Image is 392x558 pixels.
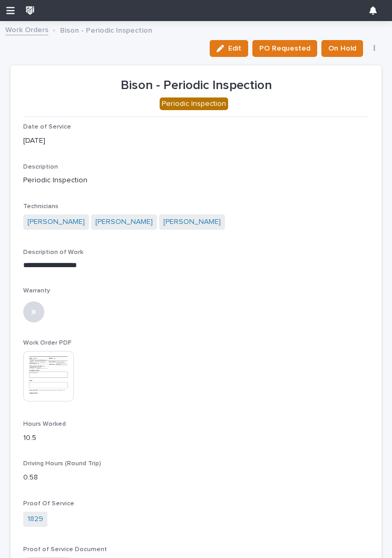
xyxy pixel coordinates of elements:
[5,23,48,35] a: Work Orders
[23,4,37,17] img: wkUhmAIORKewsuZNaXNB
[252,40,317,57] button: PO Requested
[23,124,71,130] span: Date of Service
[23,164,58,170] span: Description
[95,217,153,228] a: [PERSON_NAME]
[23,472,369,483] p: 0.58
[163,217,221,228] a: [PERSON_NAME]
[23,340,72,346] span: Work Order PDF
[23,203,58,210] span: Technicians
[23,135,369,146] p: [DATE]
[23,78,369,93] p: Bison - Periodic Inspection
[23,421,66,427] span: Hours Worked
[23,501,74,507] span: Proof Of Service
[210,40,248,57] button: Edit
[23,249,83,256] span: Description of Work
[27,217,85,228] a: [PERSON_NAME]
[160,97,228,111] div: Periodic Inspection
[23,288,50,294] span: Warranty
[60,24,152,35] p: Bison - Periodic Inspection
[23,175,369,186] p: Periodic Inspection
[228,44,241,53] span: Edit
[328,42,356,55] span: On Hold
[23,461,101,467] span: Driving Hours (Round Trip)
[259,42,310,55] span: PO Requested
[23,433,369,444] p: 10.5
[27,514,43,525] a: 1829
[321,40,363,57] button: On Hold
[23,546,107,553] span: Proof of Service Document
